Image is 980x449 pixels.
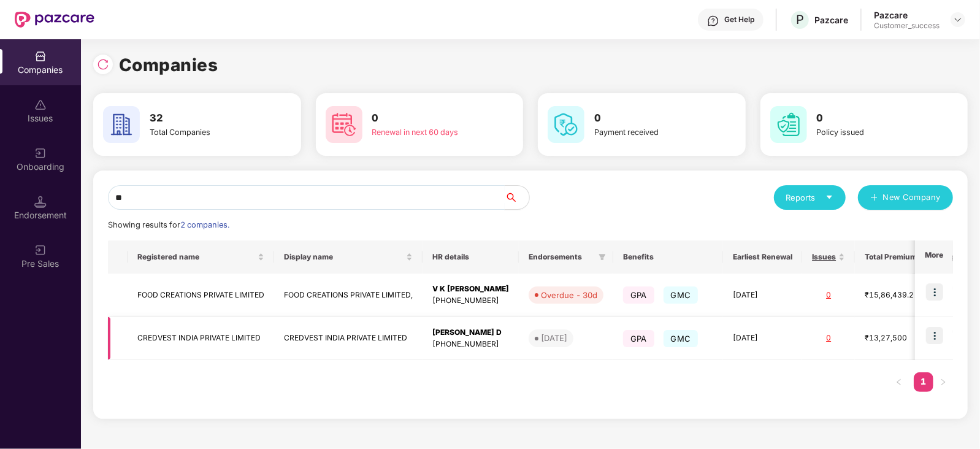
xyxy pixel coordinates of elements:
[504,185,530,210] button: search
[770,106,807,143] img: svg+xml;base64,PHN2ZyB4bWxucz0iaHR0cDovL3d3dy53My5vcmcvMjAwMC9zdmciIHdpZHRoPSI2MCIgaGVpZ2h0PSI2MC...
[814,14,848,26] div: Pazcare
[34,196,47,208] img: svg+xml;base64,PHN2ZyB3aWR0aD0iMTQuNSIgaGVpZ2h0PSIxNC41IiB2aWV3Qm94PSIwIDAgMTYgMTYiIGZpbGw9Im5vbm...
[284,252,404,262] span: Display name
[599,253,606,261] span: filter
[128,317,274,361] td: CREDVEST INDIA PRIVATE LIMITED
[724,15,754,25] div: Get Help
[432,295,509,307] div: [PHONE_NUMBER]
[723,240,802,274] th: Earliest Renewal
[883,191,941,204] span: New Company
[372,110,478,126] h3: 0
[914,372,933,392] li: 1
[933,372,953,392] button: right
[596,250,608,264] span: filter
[723,274,802,317] td: [DATE]
[34,244,47,256] img: svg+xml;base64,PHN2ZyB3aWR0aD0iMjAiIGhlaWdodD0iMjAiIHZpZXdCb3g9IjAgMCAyMCAyMCIgZmlsbD0ibm9uZSIgeG...
[150,126,255,139] div: Total Companies
[103,106,140,143] img: svg+xml;base64,PHN2ZyB4bWxucz0iaHR0cDovL3d3dy53My5vcmcvMjAwMC9zdmciIHdpZHRoPSI2MCIgaGVpZ2h0PSI2MC...
[889,372,909,392] button: left
[119,52,218,79] h1: Companies
[874,9,940,21] div: Pazcare
[953,15,963,25] img: svg+xml;base64,PHN2ZyBpZD0iRHJvcGRvd24tMzJ4MzIiIHhtbG5zPSJodHRwOi8vd3d3LnczLm9yZy8yMDAwL3N2ZyIgd2...
[34,50,47,63] img: svg+xml;base64,PHN2ZyBpZD0iQ29tcGFuaWVzIiB4bWxucz0iaHR0cDovL3d3dy53My5vcmcvMjAwMC9zdmciIHdpZHRoPS...
[34,99,47,111] img: svg+xml;base64,PHN2ZyBpZD0iSXNzdWVzX2Rpc2FibGVkIiB4bWxucz0iaHR0cDovL3d3dy53My5vcmcvMjAwMC9zdmciIH...
[664,330,699,347] span: GMC
[812,252,836,262] span: Issues
[108,220,229,229] span: Showing results for
[541,332,567,344] div: [DATE]
[274,240,423,274] th: Display name
[623,286,654,304] span: GPA
[150,110,255,126] h3: 32
[137,252,255,262] span: Registered name
[865,290,926,301] div: ₹15,86,439.2
[372,126,478,139] div: Renewal in next 60 days
[915,240,953,274] th: More
[548,106,584,143] img: svg+xml;base64,PHN2ZyB4bWxucz0iaHR0cDovL3d3dy53My5vcmcvMjAwMC9zdmciIHdpZHRoPSI2MCIgaGVpZ2h0PSI2MC...
[855,240,936,274] th: Total Premium
[423,240,519,274] th: HR details
[664,286,699,304] span: GMC
[812,290,845,301] div: 0
[432,327,509,339] div: [PERSON_NAME] D
[623,330,654,347] span: GPA
[594,110,700,126] h3: 0
[613,240,723,274] th: Benefits
[812,332,845,344] div: 0
[180,220,229,229] span: 2 companies.
[802,240,855,274] th: Issues
[865,332,926,344] div: ₹13,27,500
[274,274,423,317] td: FOOD CREATIONS PRIVATE LIMITED,
[504,193,529,202] span: search
[817,110,922,126] h3: 0
[926,327,943,344] img: icon
[432,283,509,295] div: V K [PERSON_NAME]
[529,252,594,262] span: Endorsements
[723,317,802,361] td: [DATE]
[432,339,509,350] div: [PHONE_NUMBER]
[926,283,943,301] img: icon
[274,317,423,361] td: CREDVEST INDIA PRIVATE LIMITED
[541,289,597,301] div: Overdue - 30d
[865,252,917,262] span: Total Premium
[817,126,922,139] div: Policy issued
[707,15,719,27] img: svg+xml;base64,PHN2ZyBpZD0iSGVscC0zMngzMiIgeG1sbnM9Imh0dHA6Ly93d3cudzMub3JnLzIwMDAvc3ZnIiB3aWR0aD...
[34,147,47,159] img: svg+xml;base64,PHN2ZyB3aWR0aD0iMjAiIGhlaWdodD0iMjAiIHZpZXdCb3g9IjAgMCAyMCAyMCIgZmlsbD0ibm9uZSIgeG...
[796,12,804,27] span: P
[914,372,933,391] a: 1
[594,126,700,139] div: Payment received
[889,372,909,392] li: Previous Page
[895,378,903,386] span: left
[15,12,94,28] img: New Pazcare Logo
[128,274,274,317] td: FOOD CREATIONS PRIVATE LIMITED
[326,106,362,143] img: svg+xml;base64,PHN2ZyB4bWxucz0iaHR0cDovL3d3dy53My5vcmcvMjAwMC9zdmciIHdpZHRoPSI2MCIgaGVpZ2h0PSI2MC...
[933,372,953,392] li: Next Page
[128,240,274,274] th: Registered name
[825,193,833,201] span: caret-down
[870,193,878,203] span: plus
[858,185,953,210] button: plusNew Company
[940,378,947,386] span: right
[97,58,109,71] img: svg+xml;base64,PHN2ZyBpZD0iUmVsb2FkLTMyeDMyIiB4bWxucz0iaHR0cDovL3d3dy53My5vcmcvMjAwMC9zdmciIHdpZH...
[786,191,833,204] div: Reports
[874,21,940,31] div: Customer_success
